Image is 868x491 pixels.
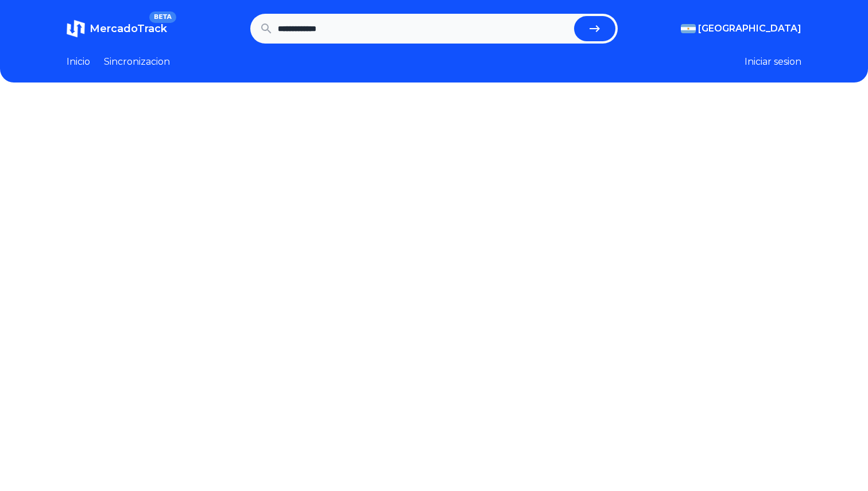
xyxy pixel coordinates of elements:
span: MercadoTrack [90,22,167,35]
button: [GEOGRAPHIC_DATA] [681,22,801,36]
button: Iniciar sesion [745,55,801,69]
img: Argentina [681,24,696,33]
img: MercadoTrack [67,19,85,38]
span: [GEOGRAPHIC_DATA] [698,22,801,36]
a: Inicio [67,55,90,69]
span: BETA [149,11,176,23]
a: Sincronizacion [104,55,170,69]
a: MercadoTrackBETA [67,19,167,38]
